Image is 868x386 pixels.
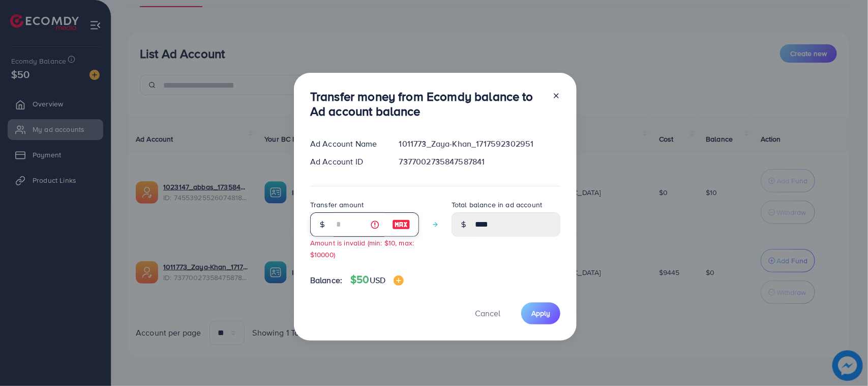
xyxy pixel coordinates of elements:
span: Cancel [475,308,500,319]
div: 1011773_Zaya-Khan_1717592302951 [391,138,568,150]
label: Transfer amount [310,200,364,210]
img: image [392,218,410,231]
span: USD [370,274,385,286]
small: Amount is invalid (min: $10, max: $10000) [310,238,414,259]
div: Ad Account Name [302,138,391,150]
div: Ad Account ID [302,156,391,168]
h3: Transfer money from Ecomdy balance to Ad account balance [310,89,544,119]
span: Apply [531,308,550,318]
img: image [394,275,404,286]
h4: $50 [350,273,404,286]
span: Balance: [310,274,342,286]
button: Cancel [462,302,513,324]
div: 7377002735847587841 [391,156,568,168]
label: Total balance in ad account [452,200,542,210]
button: Apply [521,302,560,324]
